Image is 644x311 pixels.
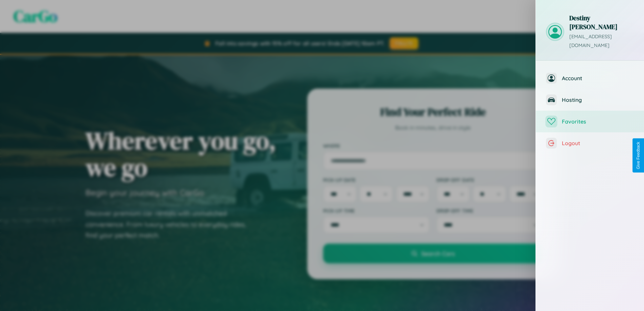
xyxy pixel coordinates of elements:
span: Hosting [562,96,634,103]
button: Favorites [536,111,644,132]
span: Logout [562,140,634,147]
span: Favorites [562,118,634,125]
button: Logout [536,132,644,154]
h3: Destiny [PERSON_NAME] [569,14,634,31]
div: Give Feedback [636,142,641,169]
button: Account [536,67,644,89]
p: [EMAIL_ADDRESS][DOMAIN_NAME] [569,32,634,50]
button: Hosting [536,89,644,111]
span: Account [562,75,634,82]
